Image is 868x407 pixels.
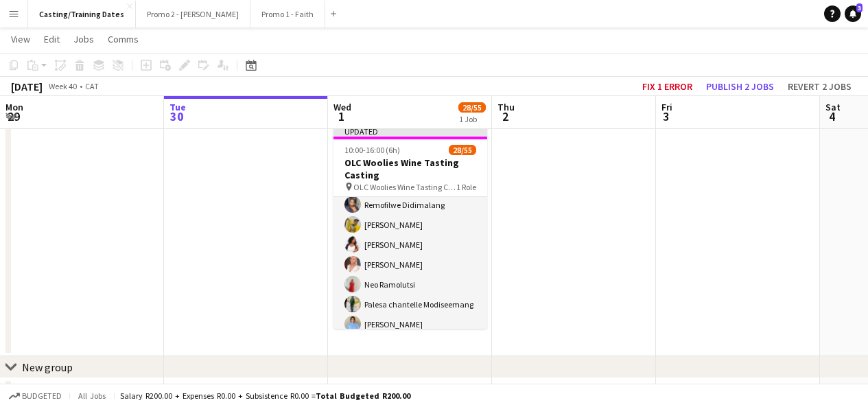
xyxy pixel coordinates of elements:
span: 4 [823,108,841,124]
span: 28/55 [458,102,486,113]
span: 1 [331,108,351,124]
span: 10:00-16:00 (6h) [344,145,400,155]
span: Week 40 [45,81,80,91]
div: CAT [85,81,99,91]
a: Comms [102,30,144,48]
button: Casting/Training Dates [28,1,136,27]
span: Tue [169,101,186,113]
span: 3 [659,108,672,124]
a: Edit [38,30,65,48]
div: New group [22,360,73,374]
span: Jobs [73,33,94,45]
span: Sat [825,101,841,113]
span: View [11,33,30,45]
app-job-card: Updated10:00-16:00 (6h)28/55OLC Woolies Wine Tasting Casting OLC Woolies Wine Tasting Casting1 Ro... [333,126,487,329]
span: 29 [3,108,23,124]
a: 3 [845,5,861,22]
button: Revert 2 jobs [782,78,857,95]
span: 3 [856,3,863,12]
span: Budgeted [22,391,62,401]
span: Edit [44,33,60,45]
button: Budgeted [7,388,64,404]
span: Mon [5,101,23,113]
span: 1 Role [456,182,476,192]
span: 30 [167,108,186,124]
a: View [5,30,36,48]
button: Promo 2 - [PERSON_NAME] [136,1,250,27]
span: Wed [333,101,351,113]
div: 1 Job [459,114,485,124]
button: Publish 2 jobs [701,78,779,95]
div: Updated [333,126,487,137]
span: Comms [108,33,139,45]
span: 2 [495,108,515,124]
span: Total Budgeted R200.00 [316,391,410,401]
h3: OLC Woolies Wine Tasting Casting [333,156,487,181]
a: Jobs [68,30,99,48]
span: 28/55 [449,145,476,155]
div: Salary R200.00 + Expenses R0.00 + Subsistence R0.00 = [120,391,410,401]
span: All jobs [75,391,108,401]
div: [DATE] [11,80,43,93]
button: Fix 1 error [637,78,698,95]
span: Thu [497,101,515,113]
span: Fri [661,101,672,113]
button: Promo 1 - Faith [250,1,325,27]
span: OLC Woolies Wine Tasting Casting [353,182,456,192]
